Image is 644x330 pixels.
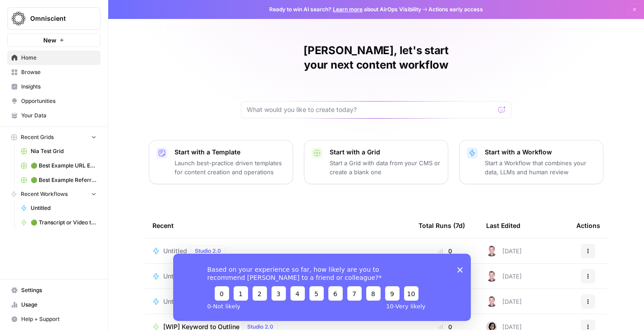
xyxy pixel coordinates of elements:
img: 5fsbcqxkx8vpf03qqckelpweg1eu [486,246,497,256]
p: Start with a Workflow [485,148,596,157]
p: Start with a Template [175,148,285,157]
a: Insights [7,79,101,94]
a: Home [7,51,101,65]
button: Start with a WorkflowStart a Workflow that combines your data, LLMs and human review [459,140,603,184]
button: Start with a TemplateLaunch best-practice driven templates for content creation and operations [149,140,293,184]
p: Start a Workflow that combines your data, LLMs and human review [485,158,596,177]
button: New [7,33,101,47]
p: Launch best-practice driven templates for content creation and operations [175,158,285,177]
span: Untitled [163,272,187,281]
span: Untitled [163,297,187,306]
div: Actions [576,213,600,238]
div: Total Runs (7d) [419,213,465,238]
span: Recent Grids [21,133,54,141]
button: Workspace: Omniscient [7,7,101,30]
button: Help + Support [7,312,101,326]
a: Usage [7,297,101,312]
span: 🟢 Best Example Referring Domains Finder Grid (1) [31,176,97,184]
a: Your Data [7,108,101,123]
a: Nia Test Grid [17,144,101,158]
span: Omniscient [30,14,85,23]
span: 🟢 Best Example URL Extractor Grid (3) [31,162,97,170]
span: Settings [21,286,97,294]
span: Your Data [21,112,97,120]
span: Usage [21,301,97,309]
div: [DATE] [486,246,522,256]
a: 🟢 Transcript or Video to LinkedIn Posts [17,215,101,230]
div: [DATE] [486,271,522,282]
iframe: Survey from AirOps [173,254,471,321]
span: Browse [21,68,97,76]
span: Opportunities [21,97,97,105]
span: Recent Workflows [21,190,68,198]
img: 5fsbcqxkx8vpf03qqckelpweg1eu [486,271,497,282]
button: Recent Grids [7,130,101,144]
div: Last Edited [486,213,520,238]
div: 0 [419,246,472,256]
span: Insights [21,83,97,91]
a: 🟢 Best Example Referring Domains Finder Grid (1) [17,173,101,187]
a: Learn more [333,6,363,13]
span: Nia Test Grid [31,147,97,155]
div: [DATE] [486,296,522,307]
a: Settings [7,283,101,297]
button: Recent Workflows [7,187,101,201]
span: Home [21,54,97,62]
p: Start a Grid with data from your CMS or create a blank one [330,158,441,177]
img: 5fsbcqxkx8vpf03qqckelpweg1eu [486,296,497,307]
a: Opportunities [7,94,101,108]
img: Omniscient Logo [10,10,27,27]
a: UntitledStudio 2.0 [152,271,404,282]
span: Ready to win AI search? about AirOps Visibility [269,5,421,14]
span: Help + Support [21,315,97,323]
span: Studio 2.0 [195,247,221,255]
a: UntitledStudio 2.0 [152,246,404,256]
span: Actions early access [428,5,483,14]
div: Recent [152,213,404,238]
span: Untitled [31,204,97,212]
span: New [43,36,56,45]
button: Start with a GridStart a Grid with data from your CMS or create a blank one [304,140,448,184]
a: 🟢 Best Example URL Extractor Grid (3) [17,158,101,173]
p: Start with a Grid [330,148,441,157]
span: 🟢 Transcript or Video to LinkedIn Posts [31,218,97,227]
h1: [PERSON_NAME], let's start your next content workflow [241,43,511,72]
a: Untitled [17,201,101,215]
a: UntitledStudio 2.0 [152,296,404,307]
span: Untitled [163,246,187,256]
a: Browse [7,65,101,79]
input: What would you like to create today? [247,105,495,114]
